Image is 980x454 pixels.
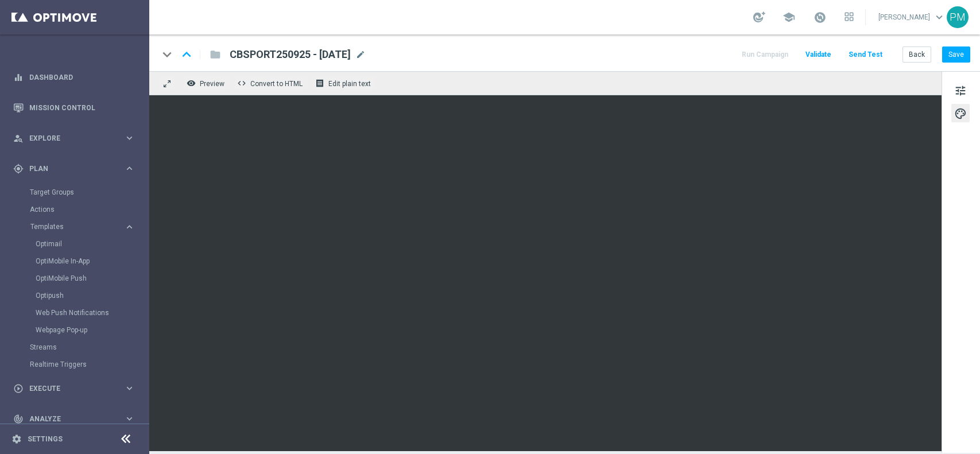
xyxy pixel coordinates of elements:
i: keyboard_arrow_right [124,222,135,232]
button: gps_fixed Plan keyboard_arrow_right [13,164,135,173]
div: Actions [30,201,148,218]
span: Plan [29,165,124,172]
div: Templates [30,218,148,339]
div: Dashboard [13,62,135,92]
button: play_circle_outline Execute keyboard_arrow_right [13,384,135,393]
a: Mission Control [29,92,135,123]
i: person_search [13,133,24,143]
i: equalizer [13,72,24,83]
div: Optimail [36,235,148,253]
span: Convert to HTML [250,80,303,88]
i: keyboard_arrow_right [124,133,135,143]
button: remove_red_eye Preview [184,76,230,91]
span: Execute [29,385,124,392]
span: Validate [805,51,831,59]
a: Webpage Pop-up [36,325,119,335]
div: Execute [13,383,124,394]
button: Mission Control [13,103,135,112]
a: Realtime Triggers [30,360,119,369]
span: palette [954,106,967,121]
div: OptiMobile In-App [36,253,148,270]
div: OptiMobile Push [36,270,148,287]
button: tune [951,81,970,99]
a: OptiMobile Push [36,274,119,283]
i: keyboard_arrow_right [124,413,135,424]
button: palette [951,104,970,122]
button: Send Test [847,47,884,63]
button: Back [902,46,931,63]
a: Dashboard [29,62,135,92]
span: Preview [200,80,224,88]
span: Templates [30,223,113,230]
div: Webpage Pop-up [36,321,148,339]
button: track_changes Analyze keyboard_arrow_right [13,414,135,424]
span: tune [954,83,967,98]
div: Realtime Triggers [30,356,148,373]
a: Optimail [36,239,119,249]
span: mode_edit [355,49,366,60]
a: Optipush [36,291,119,300]
span: school [783,11,795,24]
span: CBSPORT250925 - 2025-09-25 [230,48,351,61]
a: Web Push Notifications [36,308,119,317]
span: Analyze [29,416,124,422]
i: keyboard_arrow_up [178,46,195,63]
button: Validate [804,47,833,63]
i: receipt [315,79,324,88]
a: [PERSON_NAME]keyboard_arrow_down [877,9,947,26]
button: Templates keyboard_arrow_right [30,222,135,231]
button: equalizer Dashboard [13,73,135,82]
i: gps_fixed [13,164,24,174]
a: Settings [28,436,63,443]
span: keyboard_arrow_down [933,11,946,24]
span: code [237,79,246,88]
a: Target Groups [30,188,119,197]
i: track_changes [13,414,24,424]
i: play_circle_outline [13,383,24,394]
div: Analyze [13,414,124,424]
i: settings [11,434,22,444]
a: Streams [30,343,119,352]
i: keyboard_arrow_right [124,383,135,394]
div: Explore [13,133,124,143]
div: Web Push Notifications [36,304,148,321]
div: Target Groups [30,184,148,201]
i: remove_red_eye [187,79,196,88]
i: keyboard_arrow_right [124,163,135,174]
span: Edit plain text [328,80,371,88]
a: OptiMobile In-App [36,257,119,266]
button: person_search Explore keyboard_arrow_right [13,134,135,143]
div: Templates [30,223,124,230]
div: Optipush [36,287,148,304]
div: Plan [13,164,124,174]
div: Mission Control [13,92,135,123]
button: code Convert to HTML [234,76,308,91]
button: Save [942,46,970,63]
a: Actions [30,205,119,214]
div: Streams [30,339,148,356]
div: PM [947,6,969,28]
button: receipt Edit plain text [312,76,376,91]
span: Explore [29,135,124,142]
